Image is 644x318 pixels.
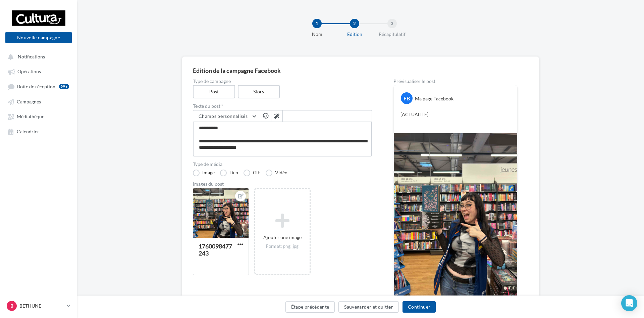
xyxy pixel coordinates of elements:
button: Sauvegarder et quitter [338,301,399,313]
div: Prévisualiser le post [393,79,518,84]
button: Notifications [4,50,70,62]
div: Récapitulatif [371,31,414,38]
button: Nouvelle campagne [5,32,72,43]
a: Boîte de réception99+ [4,80,73,93]
div: Ma page Facebook [415,95,453,102]
span: Médiathèque [17,114,44,120]
div: 2 [350,19,359,28]
div: Open Intercom Messenger [621,295,637,311]
label: Vidéo [266,170,287,176]
div: 1760098477243 [199,242,232,257]
div: Edition [333,31,376,38]
p: [ACTUALITE] [400,111,511,125]
a: Campagnes [4,95,73,107]
label: Type de média [193,162,372,167]
a: Calendrier [4,125,73,137]
span: Calendrier [17,129,39,134]
div: FB [401,92,413,104]
a: Médiathèque [4,110,73,122]
div: 3 [387,19,397,28]
label: Texte du post * [193,104,372,108]
div: Édition de la campagne Facebook [193,67,528,74]
label: Type de campagne [193,79,372,84]
a: B BETHUNE [5,300,72,312]
span: Notifications [18,54,45,59]
span: Boîte de réception [17,84,55,89]
span: Campagnes [17,99,41,104]
div: Nom [296,31,338,38]
div: 1 [312,19,322,28]
p: BETHUNE [19,303,64,309]
label: GIF [244,170,260,176]
button: Étape précédente [285,301,335,313]
button: Continuer [402,301,436,313]
span: Champs personnalisés [199,113,248,119]
label: Lien [220,170,238,176]
div: Images du post [193,182,372,186]
div: 99+ [59,84,69,89]
span: B [10,303,13,309]
button: Champs personnalisés [193,110,260,122]
a: Opérations [4,65,73,77]
span: Opérations [17,69,41,75]
label: Post [193,85,235,98]
label: Image [193,170,215,176]
label: Story [238,85,280,98]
